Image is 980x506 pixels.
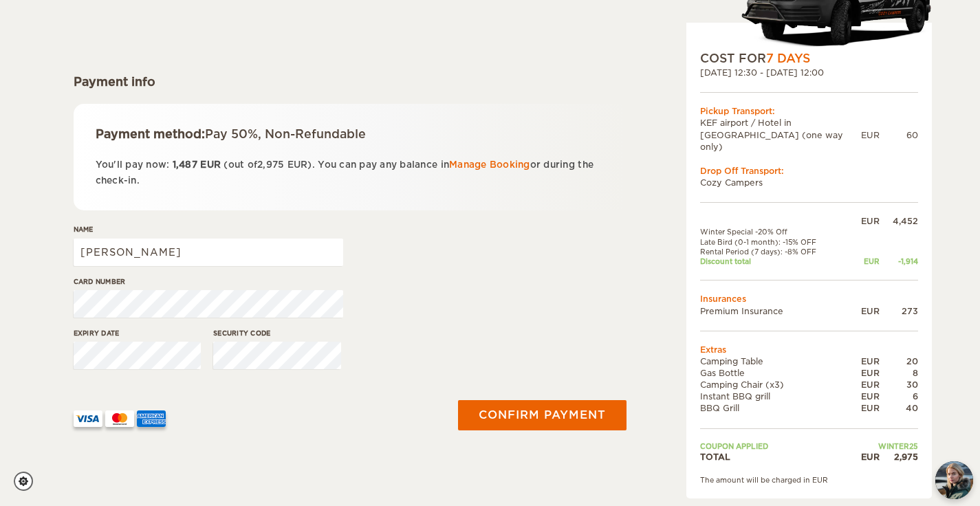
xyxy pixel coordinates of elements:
[935,461,973,499] img: Freyja at Cozy Campers
[74,276,343,287] label: Card number
[700,67,918,78] div: [DATE] 12:30 - [DATE] 12:00
[700,441,847,451] td: Coupon applied
[846,355,879,367] div: EUR
[700,177,918,188] td: Cozy Campers
[700,117,861,152] td: KEF airport / Hotel in [GEOGRAPHIC_DATA] (one way only)
[458,400,627,430] button: Confirm payment
[846,215,879,227] div: EUR
[96,126,605,142] div: Payment method:
[700,256,847,266] td: Discount total
[700,227,847,236] td: Winter Special -20% Off
[846,402,879,414] div: EUR
[700,165,918,177] div: Drop Off Transport:
[880,129,918,141] div: 60
[700,50,918,67] div: COST FOR
[96,157,605,189] p: You'll pay now: (out of ). You can pay any balance in or during the check-in.
[700,293,918,305] td: Insurances
[700,305,847,317] td: Premium Insurance
[14,472,42,491] a: Cookie settings
[213,328,341,338] label: Security code
[846,256,879,266] div: EUR
[200,159,221,170] span: EUR
[880,451,918,463] div: 2,975
[846,367,879,379] div: EUR
[700,247,847,256] td: Rental Period (7 days): -8% OFF
[700,402,847,414] td: BBQ Grill
[700,390,847,402] td: Instant BBQ grill
[880,215,918,227] div: 4,452
[880,305,918,317] div: 273
[700,379,847,390] td: Camping Chair (x3)
[700,475,918,485] div: The amount will be charged in EUR
[861,129,880,141] div: EUR
[880,367,918,379] div: 8
[205,127,366,141] span: Pay 50%, Non-Refundable
[137,410,166,427] img: AMEX
[880,355,918,367] div: 20
[846,379,879,390] div: EUR
[74,328,202,338] label: Expiry date
[74,410,102,427] img: VISA
[880,390,918,402] div: 6
[74,224,343,234] label: Name
[700,355,847,367] td: Camping Table
[700,367,847,379] td: Gas Bottle
[766,52,810,65] span: 7 Days
[846,390,879,402] div: EUR
[880,402,918,414] div: 40
[880,379,918,390] div: 30
[105,410,134,427] img: mastercard
[449,159,530,170] a: Manage Booking
[700,237,847,247] td: Late Bird (0-1 month): -15% OFF
[257,159,284,170] span: 2,975
[846,451,879,463] div: EUR
[846,441,917,451] td: WINTER25
[74,74,627,90] div: Payment info
[700,344,918,355] td: Extras
[846,305,879,317] div: EUR
[880,256,918,266] div: -1,914
[700,451,847,463] td: TOTAL
[287,159,308,170] span: EUR
[173,159,197,170] span: 1,487
[700,105,918,117] div: Pickup Transport:
[935,461,973,499] button: chat-button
